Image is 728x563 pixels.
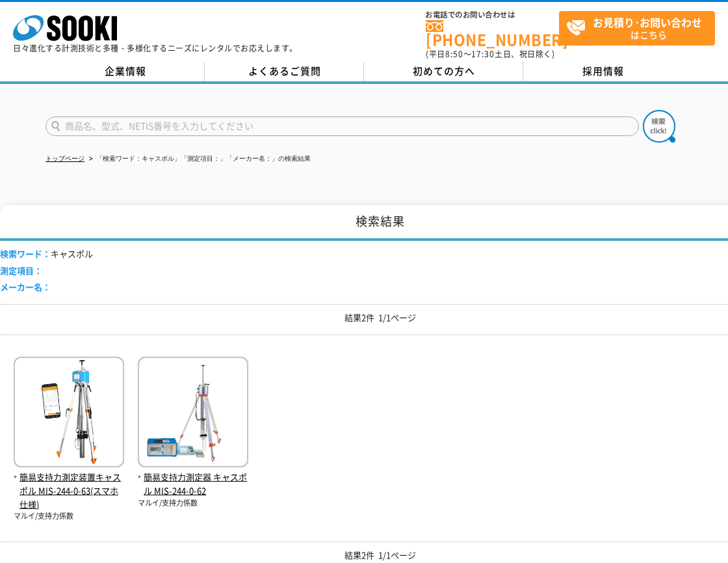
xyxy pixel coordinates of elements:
p: 日々進化する計測技術と多種・多様化するニーズにレンタルでお応えします。 [13,44,298,52]
a: 初めての方へ [364,62,523,81]
span: 初めての方へ [413,64,475,78]
a: 簡易支持力測定器 キャスポル MIS-244-0-62 [138,457,248,497]
a: トップページ [45,155,84,162]
input: 商品名、型式、NETIS番号を入力してください [45,117,639,136]
a: 簡易支持力測定装置キャスポル MIS-244-0-63(スマホ仕様) [14,457,124,511]
strong: お見積り･お問い合わせ [593,14,702,30]
img: MIS-244-0-63(スマホ仕様) [14,357,124,471]
span: (平日 ～ 土日、祝日除く) [426,48,554,60]
p: マルイ/支持力係数 [14,511,124,522]
a: 企業情報 [45,62,205,81]
a: よくあるご質問 [205,62,364,81]
p: マルイ/支持力係数 [138,498,248,509]
a: お見積り･お問い合わせはこちら [559,11,715,46]
img: キャスポル MIS-244-0-62 [138,357,248,471]
img: btn_search.png [643,110,675,143]
span: 8:50 [445,48,463,60]
a: [PHONE_NUMBER] [426,20,559,47]
li: 「検索ワード：キャスポル」「測定項目：」「メーカー名：」の検索結果 [86,152,311,166]
span: はこちら [566,12,714,44]
span: お電話でのお問い合わせは [426,11,559,19]
a: 採用情報 [523,62,682,81]
span: 簡易支持力測定器 キャスポル MIS-244-0-62 [138,471,248,498]
span: 簡易支持力測定装置キャスポル MIS-244-0-63(スマホ仕様) [14,471,124,511]
span: 17:30 [471,48,495,60]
